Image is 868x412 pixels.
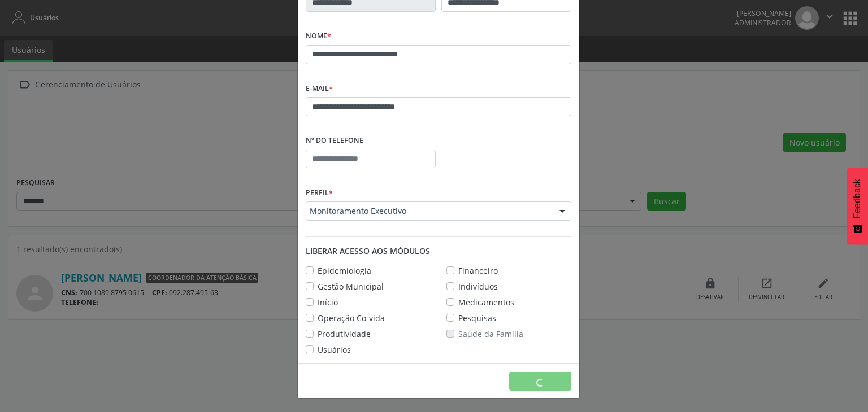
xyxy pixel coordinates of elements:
label: Produtividade [318,328,371,340]
label: Perfil [306,184,333,201]
div: Liberar acesso aos módulos [306,245,571,257]
label: Gestão Municipal [318,280,384,292]
label: Nome [306,28,331,45]
label: Financeiro [458,265,498,277]
label: Nº do Telefone [306,132,363,150]
label: Pesquisas [458,312,496,324]
label: Início [318,296,338,308]
label: Operação Co-vida [318,312,385,324]
span: Feedback [852,179,862,218]
label: Epidemiologia [318,265,371,277]
span: Monitoramento Executivo [310,205,548,217]
label: Usuários [318,344,351,356]
label: Medicamentos [458,296,514,308]
label: E-mail [306,80,333,98]
label: Indivíduos [458,280,498,292]
label: Saúde da Família [458,328,523,340]
button: Feedback - Mostrar pesquisa [847,168,868,244]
